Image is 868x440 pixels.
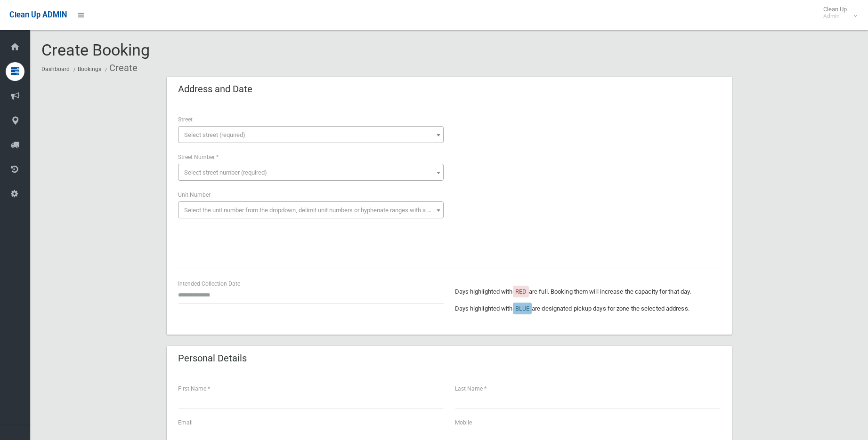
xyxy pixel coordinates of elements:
span: Clean Up ADMIN [9,10,67,19]
span: Clean Up [819,6,856,20]
span: Select the unit number from the dropdown, delimit unit numbers or hyphenate ranges with a comma [184,207,447,214]
p: Days highlighted with are full. Booking them will increase the capacity for that day. [455,286,721,297]
span: Select street (required) [184,131,245,138]
header: Personal Details [167,349,258,368]
p: Days highlighted with are designated pickup days for zone the selected address. [455,303,721,314]
a: Bookings [78,66,101,72]
span: Create Booking [41,40,150,59]
a: Dashboard [41,66,70,72]
span: BLUE [515,305,529,312]
span: RED [515,288,527,295]
header: Address and Date [167,80,264,98]
span: Select street number (required) [184,169,267,176]
li: Create [103,59,138,77]
small: Admin [823,13,847,20]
